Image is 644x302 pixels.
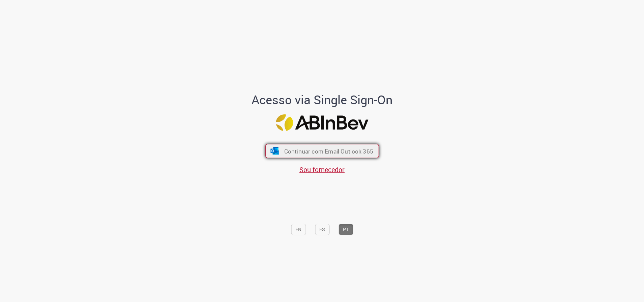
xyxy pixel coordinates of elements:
img: Logo ABInBev [276,114,368,131]
button: EN [291,224,306,235]
button: ES [315,224,329,235]
a: Sou fornecedor [299,165,345,174]
button: ícone Azure/Microsoft 360 Continuar com Email Outlook 365 [265,144,379,158]
img: ícone Azure/Microsoft 360 [270,147,280,155]
button: PT [339,224,353,235]
span: Continuar com Email Outlook 365 [284,147,373,155]
h1: Acesso via Single Sign-On [229,93,416,107]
